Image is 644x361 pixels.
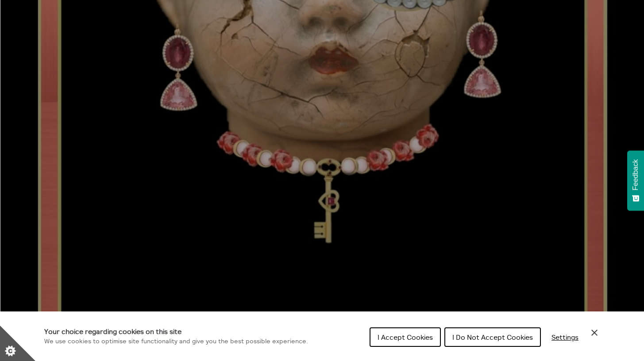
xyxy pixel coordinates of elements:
[452,333,533,342] span: I Do Not Accept Cookies
[44,326,308,337] h1: Your choice regarding cookies on this site
[627,150,644,211] button: Feedback - Show survey
[44,337,308,346] p: We use cookies to optimise site functionality and give you the best possible experience.
[444,327,541,347] button: I Do Not Accept Cookies
[370,327,441,347] button: I Accept Cookies
[632,159,640,190] span: Feedback
[544,328,586,346] button: Settings
[551,333,578,342] span: Settings
[589,327,600,338] button: Close Cookie Control
[378,333,433,342] span: I Accept Cookies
